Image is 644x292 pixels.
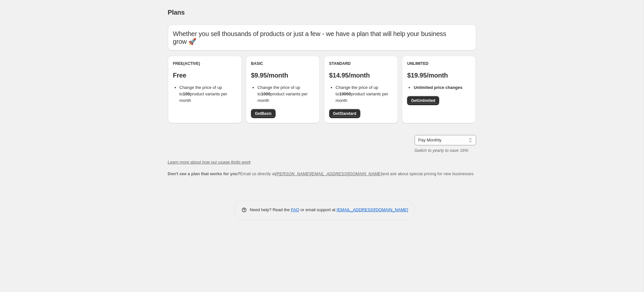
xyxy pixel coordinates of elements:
b: 10000 [339,91,351,96]
div: Free (Active) [173,61,237,66]
a: [EMAIL_ADDRESS][DOMAIN_NAME] [337,207,408,212]
b: 100 [183,91,190,96]
span: Get Unlimited [411,98,435,103]
a: Learn more about how our usage limits work [168,160,251,164]
p: $14.95/month [329,71,393,79]
b: Unlimited price changes [414,85,462,90]
b: 1000 [261,91,270,96]
span: Change the price of up to product variants per month [180,85,227,103]
a: GetUnlimited [407,96,439,105]
span: Plans [168,9,185,16]
a: [PERSON_NAME][EMAIL_ADDRESS][DOMAIN_NAME] [276,171,382,176]
span: Change the price of up to product variants per month [336,85,388,103]
i: Switch to yearly to save 16% [415,148,468,153]
p: Free [173,71,237,79]
p: $19.95/month [407,71,471,79]
span: or email support at [299,207,337,212]
span: Email us directly at and ask about special pricing for new businesses [168,171,474,176]
p: $9.95/month [251,71,315,79]
div: Unlimited [407,61,471,66]
p: Whether you sell thousands of products or just a few - we have a plan that will help your busines... [173,30,471,45]
span: Change the price of up to product variants per month [257,85,308,103]
div: Standard [329,61,393,66]
a: FAQ [291,207,299,212]
a: GetBasic [251,109,276,118]
a: GetStandard [329,109,360,118]
b: Don't see a plan that works for you? [168,171,240,176]
span: Need help? Read the [250,207,291,212]
div: Basic [251,61,315,66]
span: Get Standard [333,111,356,116]
span: Get Basic [255,111,272,116]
